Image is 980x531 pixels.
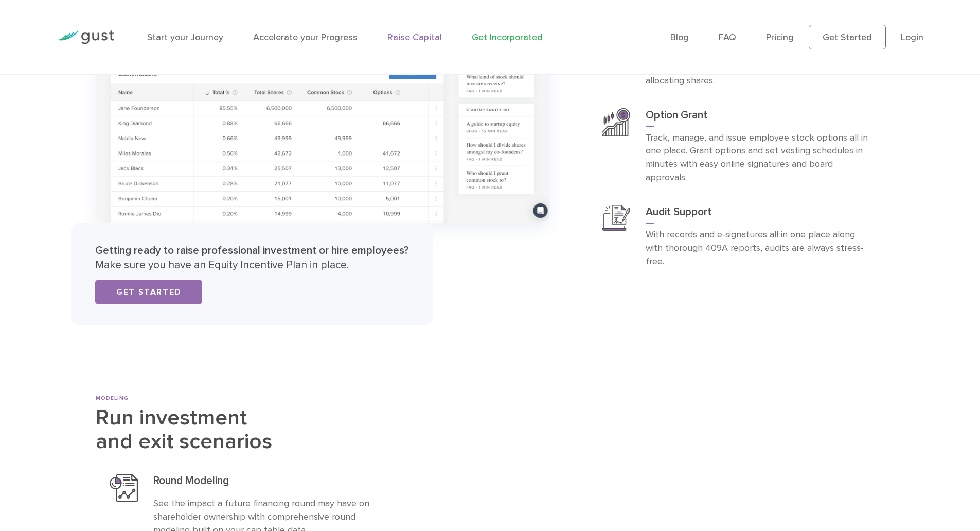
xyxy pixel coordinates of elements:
[57,30,114,44] img: Gust Logo
[719,32,736,43] a: FAQ
[646,205,870,224] h3: Audit Support
[766,32,794,43] a: Pricing
[602,108,630,136] img: Grant
[96,395,392,402] div: MODELING
[809,25,886,49] a: Get Started
[646,131,870,185] p: Track, manage, and issue employee stock options all in one place. Grant options and set vesting s...
[153,474,378,492] h3: Round Modeling
[472,32,543,43] a: Get Incorporated
[110,474,138,502] img: Round Modeling
[253,32,358,43] a: Accelerate your Progress
[602,205,630,231] img: Audit Support
[96,406,392,454] h2: Run investment and exit scenarios
[646,108,870,127] h3: Option Grant
[147,32,223,43] a: Start your Journey
[646,228,870,268] p: With records and e-signatures all in one place along with thorough 409A reports, audits are alway...
[387,32,442,43] a: Raise Capital
[670,32,689,43] a: Blog
[95,280,202,304] a: Get Started
[95,244,409,272] p: Make sure you have an Equity Incentive Plan in place.
[901,32,923,43] a: Login
[95,244,409,257] strong: Getting ready to raise professional investment or hire employees?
